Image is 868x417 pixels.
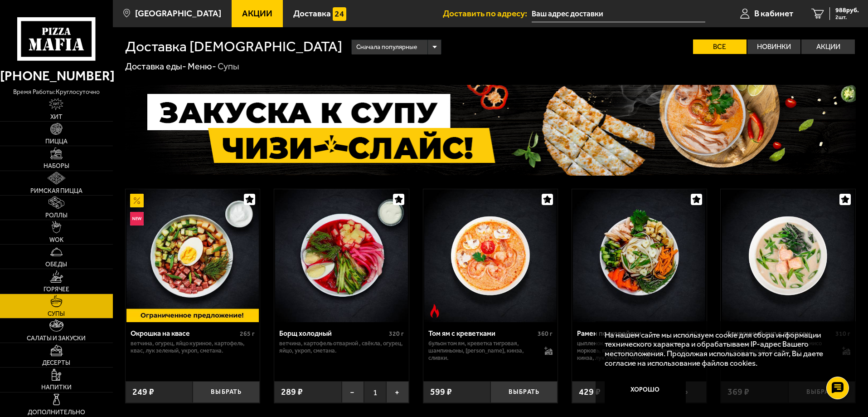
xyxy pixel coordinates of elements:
[27,335,86,342] span: Салаты и закуски
[573,189,705,322] img: Рамен по-корейски
[279,329,387,338] div: Борщ холодный
[577,340,702,362] p: цыпленок, лапша удон, томаты, огурец, морковь, яичный блин, бульон для рамена, кинза, лук зеленый...
[45,212,68,219] span: Роллы
[125,61,186,72] a: Доставка еды-
[801,39,855,54] label: Акции
[754,9,793,18] span: В кабинет
[605,377,686,404] button: Хорошо
[579,388,601,397] span: 429 ₽
[722,189,854,322] img: Сливочный суп с лососем
[389,330,404,338] span: 320 г
[135,9,221,18] span: [GEOGRAPHIC_DATA]
[605,330,842,368] p: На нашем сайте мы используем cookie для сбора информации технического характера и обрабатываем IP...
[188,61,216,72] a: Меню-
[532,5,705,22] input: Ваш адрес доставки
[131,329,238,338] div: Окрошка на квасе
[41,384,72,391] span: Напитки
[193,381,260,403] button: Выбрать
[48,311,65,317] span: Супы
[721,189,855,322] a: Сливочный суп с лососем
[430,388,452,397] span: 599 ₽
[44,163,69,169] span: Наборы
[281,388,303,397] span: 289 ₽
[333,7,346,21] img: 15daf4d41897b9f0e9f617042186c801.svg
[218,61,239,73] div: Супы
[42,360,70,366] span: Десерты
[130,212,144,226] img: Новинка
[423,189,558,322] a: Острое блюдоТом ям с креветками
[428,340,536,362] p: бульон том ям, креветка тигровая, шампиньоны, [PERSON_NAME], кинза, сливки.
[30,188,82,194] span: Римская пицца
[443,9,532,18] span: Доставить по адресу:
[274,189,409,322] a: Борщ холодный
[342,381,364,403] button: −
[130,194,144,207] img: Акционный
[293,9,331,18] span: Доставка
[693,39,747,54] label: Все
[125,39,342,54] h1: Доставка [DEMOGRAPHIC_DATA]
[386,381,408,403] button: +
[242,9,272,18] span: Акции
[126,189,260,322] a: АкционныйНовинкаОкрошка на квасе
[240,330,255,338] span: 265 г
[490,381,558,403] button: Выбрать
[356,39,417,56] span: Сначала популярные
[50,114,63,120] span: Хит
[45,261,67,268] span: Обеды
[577,329,684,338] div: Рамен по-корейски
[538,330,553,338] span: 360 г
[428,304,441,318] img: Острое блюдо
[835,7,859,14] span: 988 руб.
[364,381,386,403] span: 1
[28,409,85,416] span: Дополнительно
[49,237,63,243] span: WOK
[572,189,707,322] a: Рамен по-корейски
[126,189,259,322] img: Окрошка на квасе
[747,39,801,54] label: Новинки
[45,138,68,145] span: Пицца
[44,286,69,293] span: Горячее
[275,189,407,322] img: Борщ холодный
[132,388,154,397] span: 249 ₽
[428,329,536,338] div: Том ям с креветками
[131,340,255,354] p: ветчина, огурец, яйцо куриное, картофель, квас, лук зеленый, укроп, сметана.
[424,189,557,322] img: Том ям с креветками
[835,15,859,20] span: 2 шт.
[279,340,404,354] p: ветчина, картофель отварной , свёкла, огурец, яйцо, укроп, сметана.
